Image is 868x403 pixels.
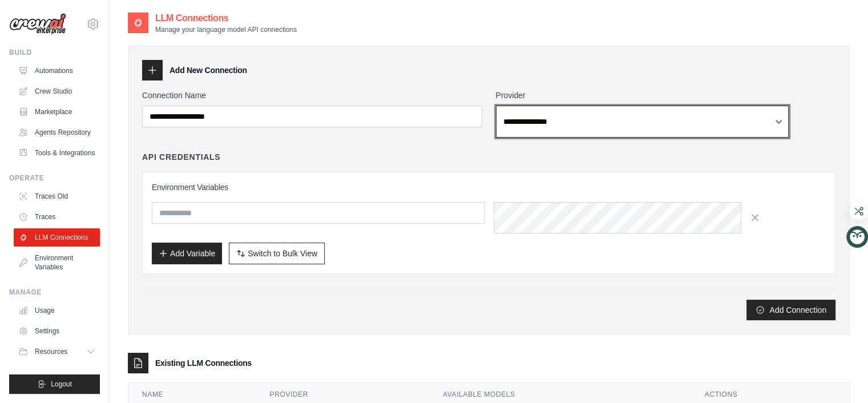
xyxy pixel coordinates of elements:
a: Settings [14,322,100,340]
button: Add Connection [746,300,835,320]
button: Switch to Bulk View [229,243,325,264]
button: Logout [9,374,100,394]
span: Logout [51,380,72,389]
label: Connection Name [142,90,482,101]
h2: LLM Connections [155,11,297,25]
span: Resources [35,347,67,356]
div: Manage [9,288,100,297]
button: Resources [14,342,100,361]
img: Logo [9,13,66,35]
p: Manage your language model API connections [155,25,297,34]
a: Tools & Integrations [14,144,100,162]
h3: Existing LLM Connections [155,357,252,369]
a: Agents Repository [14,123,100,142]
a: Usage [14,301,100,320]
a: Crew Studio [14,82,100,100]
a: Marketplace [14,103,100,121]
a: Environment Variables [14,249,100,276]
a: Automations [14,62,100,80]
h4: API Credentials [142,151,220,163]
button: Add Variable [152,243,222,264]
h3: Add New Connection [169,65,247,76]
h3: Environment Variables [152,182,826,193]
div: Operate [9,174,100,183]
span: Switch to Bulk View [248,248,317,259]
a: Traces Old [14,187,100,205]
div: Build [9,48,100,57]
label: Provider [496,90,836,101]
a: LLM Connections [14,228,100,247]
a: Traces [14,208,100,226]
